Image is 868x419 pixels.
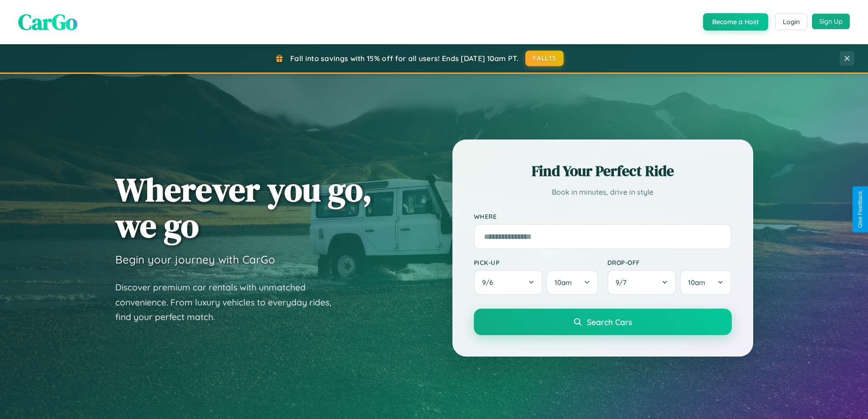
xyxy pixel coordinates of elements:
button: 10am [680,270,731,295]
span: CarGo [18,7,77,37]
button: Login [775,14,807,30]
p: Discover premium car rentals with unmatched convenience. From luxury vehicles to everyday rides, ... [115,280,343,325]
p: Book in minutes, drive in style [474,186,732,199]
label: Pick-up [474,259,598,266]
span: 9 / 6 [482,278,498,287]
button: Sign Up [812,14,850,29]
button: Search Cars [474,309,732,335]
button: FALL15 [525,51,564,66]
span: Fall into savings with 15% off for all users! Ends [DATE] 10am PT. [290,54,519,63]
button: Become a Host [703,13,768,31]
h3: Begin your journey with CarGo [115,253,275,266]
button: 9/7 [607,270,677,295]
div: Give Feedback [857,191,863,228]
button: 9/6 [474,270,543,295]
label: Drop-off [607,259,732,266]
span: 10am [555,278,572,287]
h1: Wherever you go, we go [115,171,372,243]
span: 9 / 7 [616,278,631,287]
h2: Find Your Perfect Ride [474,161,732,181]
span: 10am [688,278,705,287]
button: 10am [546,270,598,295]
label: Where [474,212,732,220]
span: Search Cars [587,317,632,327]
